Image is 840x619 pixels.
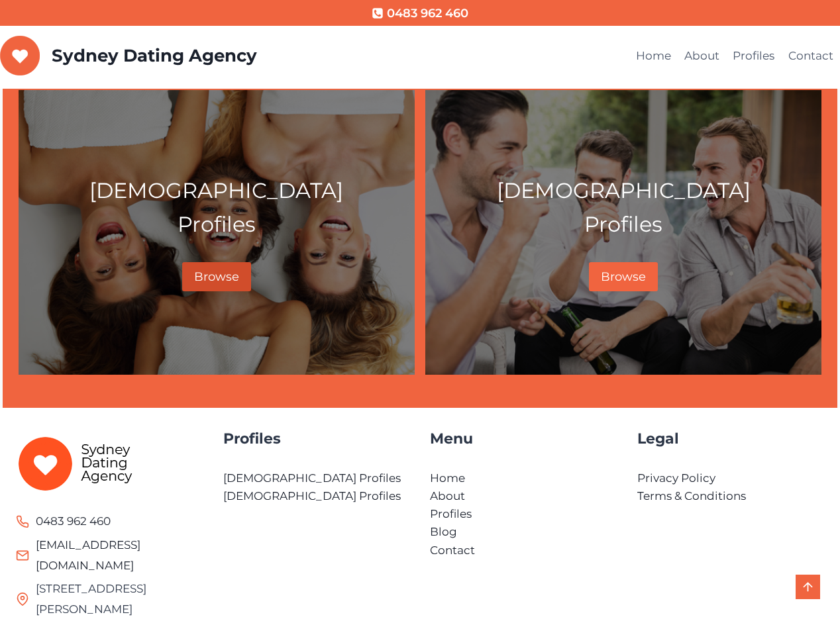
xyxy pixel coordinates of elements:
[387,4,468,23] span: 0483 962 460
[36,579,203,619] span: [STREET_ADDRESS][PERSON_NAME]
[430,544,475,557] a: Contact
[430,525,457,538] a: Blog
[637,428,825,450] h4: Legal
[437,173,810,241] p: [DEMOGRAPHIC_DATA] Profiles
[194,269,239,284] span: Browse
[36,538,140,572] a: [EMAIL_ADDRESS][DOMAIN_NAME]
[430,428,617,450] h4: Menu
[223,428,411,450] h4: Profiles
[678,40,726,72] a: About
[223,489,401,502] a: [DEMOGRAPHIC_DATA] Profiles
[182,262,251,291] a: Browse
[589,262,658,291] a: Browse
[430,507,472,520] a: Profiles
[629,40,678,72] a: Home
[36,511,111,532] span: 0483 962 460
[372,4,468,23] a: 0483 962 460
[30,173,403,241] p: [DEMOGRAPHIC_DATA] Profiles
[796,575,820,599] a: Scroll to top
[637,471,715,485] a: Privacy Policy
[430,471,465,485] a: Home
[637,489,746,502] a: Terms & Conditions
[430,489,465,502] a: About
[223,471,401,485] a: [DEMOGRAPHIC_DATA] Profiles
[726,40,781,72] a: Profiles
[52,46,257,66] p: Sydney Dating Agency
[601,269,646,284] span: Browse
[782,40,840,72] a: Contact
[16,511,111,532] a: 0483 962 460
